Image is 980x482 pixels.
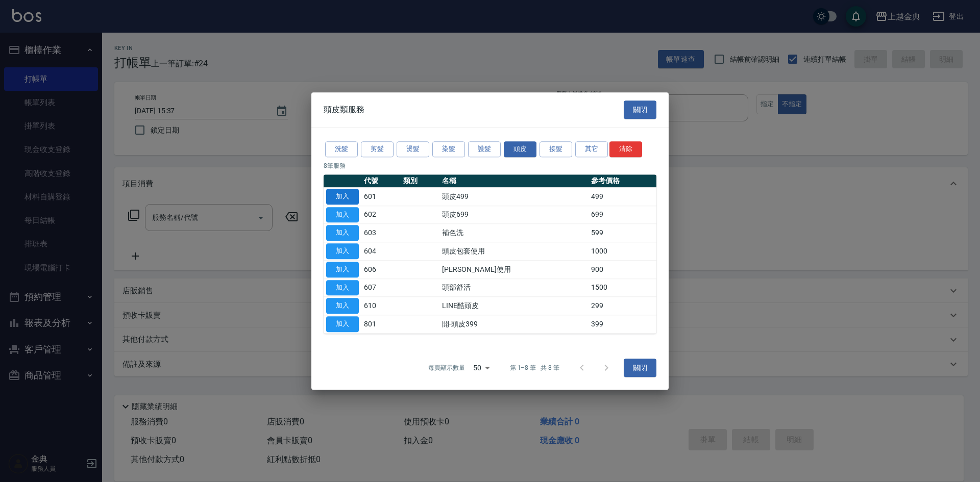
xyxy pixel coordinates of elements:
td: 801 [361,315,401,334]
p: 8 筆服務 [324,161,656,170]
td: [PERSON_NAME]使用 [439,261,589,279]
td: 602 [361,206,401,224]
button: 關閉 [624,100,656,119]
button: 加入 [326,280,359,296]
td: 頭部舒活 [439,278,589,297]
th: 參考價格 [589,174,656,188]
td: 606 [361,261,401,279]
button: 清除 [609,141,642,157]
button: 加入 [326,316,359,332]
td: 1500 [589,278,656,297]
button: 加入 [326,189,359,205]
td: 607 [361,278,401,297]
th: 代號 [361,174,401,188]
td: 頭皮包套使用 [439,242,589,261]
p: 第 1–8 筆 共 8 筆 [510,363,559,372]
button: 剪髮 [361,141,394,157]
th: 類別 [401,174,440,188]
button: 其它 [575,141,608,157]
button: 加入 [326,243,359,259]
td: 頭皮499 [439,188,589,206]
button: 染髮 [432,141,465,157]
button: 加入 [326,262,359,277]
td: LINE酷頭皮 [439,297,589,315]
td: 604 [361,242,401,261]
td: 1000 [589,242,656,261]
td: 開-頭皮399 [439,315,589,334]
button: 洗髮 [325,141,358,157]
span: 頭皮類服務 [324,105,364,115]
td: 頭皮699 [439,206,589,224]
button: 加入 [326,207,359,223]
button: 頭皮 [504,141,536,157]
button: 關閉 [624,359,656,377]
button: 燙髮 [397,141,429,157]
td: 610 [361,297,401,315]
td: 補色洗 [439,224,589,242]
button: 加入 [326,298,359,314]
th: 名稱 [439,174,589,188]
td: 299 [589,297,656,315]
td: 900 [589,261,656,279]
td: 399 [589,315,656,334]
button: 接髮 [540,141,572,157]
div: 50 [469,354,494,382]
button: 護髮 [468,141,501,157]
td: 599 [589,224,656,242]
p: 每頁顯示數量 [428,363,465,372]
button: 加入 [326,225,359,241]
td: 699 [589,206,656,224]
td: 603 [361,224,401,242]
td: 499 [589,188,656,206]
td: 601 [361,188,401,206]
